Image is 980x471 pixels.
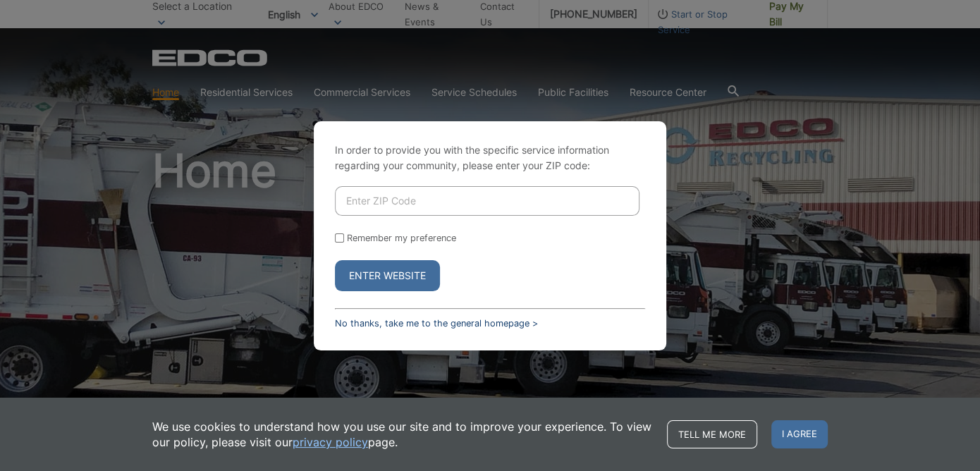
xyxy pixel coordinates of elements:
[335,318,538,329] a: No thanks, take me to the general homepage >
[293,434,368,450] a: privacy policy
[771,420,828,448] span: I agree
[667,420,757,448] a: Tell me more
[335,142,645,173] p: In order to provide you with the specific service information regarding your community, please en...
[152,419,653,450] p: We use cookies to understand how you use our site and to improve your experience. To view our pol...
[335,260,440,291] button: Enter Website
[347,233,456,243] label: Remember my preference
[335,186,639,216] input: Enter ZIP Code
